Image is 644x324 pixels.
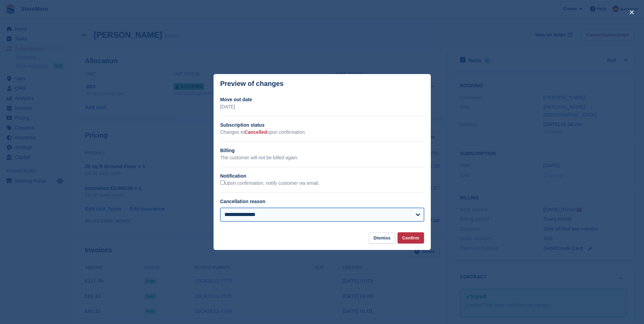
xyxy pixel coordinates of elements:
label: Cancellation reason [220,199,265,204]
p: Preview of changes [220,80,284,88]
h2: Move out date [220,96,424,103]
span: Cancelled [244,129,267,135]
p: The customer will not be billed again. [220,154,424,161]
p: Changes to upon confirmation. [220,129,424,136]
h2: Notification [220,173,424,180]
label: Upon confirmation, notify customer via email. [220,180,319,186]
h2: Billing [220,147,424,154]
button: Dismiss [369,232,395,244]
p: [DATE] [220,103,424,110]
h2: Subscription status [220,122,424,129]
button: Confirm [398,232,424,244]
button: close [626,7,637,18]
input: Upon confirmation, notify customer via email. [220,180,225,185]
